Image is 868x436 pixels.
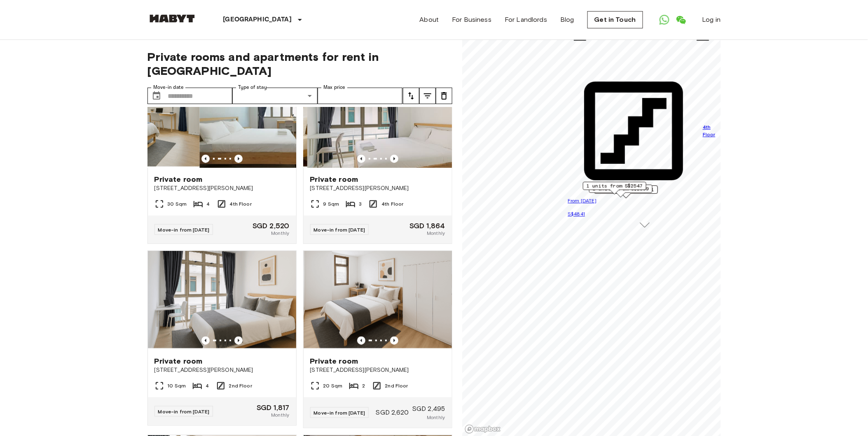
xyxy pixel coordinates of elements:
[147,250,297,426] a: Marketing picture of unit SG-01-001-001-04Previous imagePrevious imagePrivate room[STREET_ADDRESS...
[154,174,203,184] span: Private room
[323,382,343,390] span: 20 Sqm
[412,404,445,414] span: SGD 2,495
[147,50,452,78] span: Private rooms and apartments for rent in [GEOGRAPHIC_DATA]
[323,84,346,91] label: Max price
[560,15,574,25] a: Blog
[357,336,365,345] button: Previous image
[271,230,289,237] span: Monthly
[310,366,445,374] span: [STREET_ADDRESS][PERSON_NAME]
[359,200,362,208] span: 3
[587,11,643,28] a: Get in Touch
[234,336,243,345] button: Previous image
[403,88,419,104] button: tune
[409,222,445,230] span: SGD 1,864
[206,382,209,390] span: 4
[452,15,491,25] a: For Business
[465,424,501,434] a: Mapbox logo
[436,88,452,104] button: tune
[206,200,210,208] span: 4
[148,88,165,104] button: Choose date
[168,382,186,390] span: 10 Sqm
[310,356,358,366] span: Private room
[223,15,292,25] p: [GEOGRAPHIC_DATA]
[307,69,456,168] img: Marketing picture of unit SG-01-001-029-03
[310,174,358,184] span: Private room
[323,200,339,208] span: 9 Sqm
[238,84,267,91] label: Type of stay
[381,200,403,208] span: 4th Floor
[304,251,452,350] img: Marketing picture of unit SG-01-001-006-01
[362,382,365,390] span: 2
[154,356,203,366] span: Private room
[158,408,210,415] span: Move-in from [DATE]
[390,336,398,345] button: Previous image
[199,69,348,168] img: Marketing picture of unit SG-01-001-023-01
[568,210,721,218] p: S$4841
[154,184,290,192] span: [STREET_ADDRESS][PERSON_NAME]
[427,414,445,421] span: Monthly
[271,411,289,419] span: Monthly
[505,15,547,25] a: For Landlords
[568,197,597,204] span: From [DATE]
[310,184,445,192] span: [STREET_ADDRESS][PERSON_NAME]
[357,155,365,163] button: Previous image
[702,123,721,138] span: 4th Floor
[230,200,252,208] span: 4th Floor
[673,12,689,28] a: Open WeChat
[201,155,210,163] button: Previous image
[702,15,721,25] a: Log in
[147,14,197,23] img: Habyt
[229,382,252,390] span: 2nd Floor
[158,227,210,233] span: Move-in from [DATE]
[153,84,184,91] label: Move-in date
[303,250,452,428] a: Marketing picture of unit SG-01-001-006-01Previous imagePrevious imagePrivate room[STREET_ADDRESS...
[148,251,296,350] img: Marketing picture of unit SG-01-001-001-04
[420,15,439,25] a: About
[656,12,673,28] a: Open WhatsApp
[427,230,445,237] span: Monthly
[168,200,187,208] span: 30 Sqm
[314,227,365,233] span: Move-in from [DATE]
[147,69,297,244] a: Marketing picture of unit SG-01-001-023-01Marketing picture of unit SG-01-001-023-01Previous imag...
[390,155,398,163] button: Previous image
[419,88,436,104] button: tune
[303,69,452,244] a: Marketing picture of unit SG-01-001-029-03Marketing picture of unit SG-01-001-029-03Previous imag...
[253,222,289,230] span: SGD 2,520
[314,410,365,416] span: Move-in from [DATE]
[201,336,210,345] button: Previous image
[234,155,243,163] button: Previous image
[154,366,290,374] span: [STREET_ADDRESS][PERSON_NAME]
[385,382,408,390] span: 2nd Floor
[376,408,409,417] span: SGD 2,620
[257,404,289,411] span: SGD 1,817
